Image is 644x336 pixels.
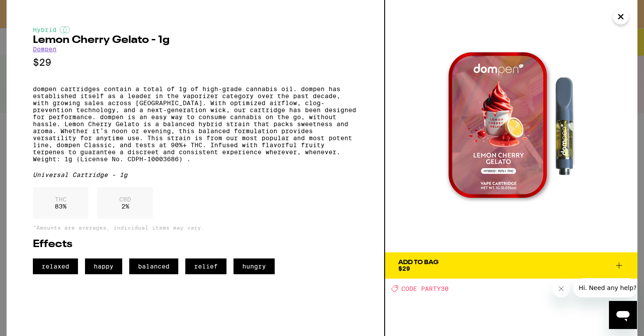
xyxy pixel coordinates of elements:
iframe: Message from company [573,278,637,297]
span: happy [85,258,122,274]
a: Dompen [33,46,57,53]
span: CODE PARTY30 [401,285,449,292]
h2: Lemon Cherry Gelato - 1g [33,35,358,46]
img: hybridColor.svg [60,26,70,33]
button: Add To Bag$29 [385,252,637,279]
div: 83 % [33,187,88,219]
span: relaxed [33,258,78,274]
p: THC [55,196,67,203]
p: dompen cartridges contain a total of 1g of high-grade cannabis oil. dompen has established itself... [33,85,358,163]
p: CBD [119,196,131,203]
p: $29 [33,57,358,68]
span: relief [185,258,226,274]
iframe: Close message [552,280,570,297]
p: *Amounts are averages, individual items may vary. [33,225,358,230]
h2: Effects [33,239,358,250]
div: Hybrid [33,26,358,33]
div: Add To Bag [398,259,439,265]
span: $29 [398,265,410,272]
div: 2 % [97,187,153,219]
span: hungry [234,258,275,274]
iframe: Button to launch messaging window [609,301,637,329]
span: balanced [129,258,178,274]
div: Universal Cartridge - 1g [33,171,358,178]
button: Close [613,9,629,25]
